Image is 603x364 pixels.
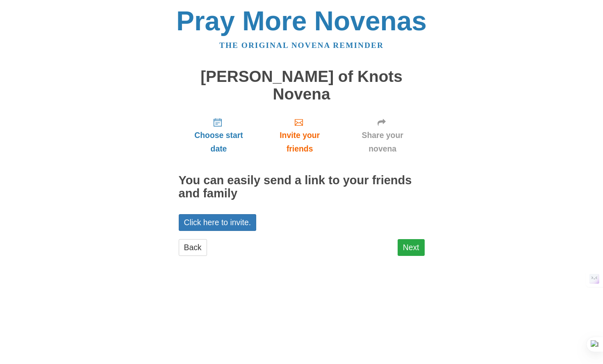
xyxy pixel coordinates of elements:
a: Click here to invite. [179,214,257,231]
a: The original novena reminder [219,41,384,50]
a: Pray More Novenas [176,6,427,36]
span: Invite your friends [267,129,332,156]
a: Next [398,239,425,256]
h1: [PERSON_NAME] of Knots Novena [179,68,425,103]
h2: You can easily send a link to your friends and family [179,174,425,200]
a: Back [179,239,207,256]
span: Choose start date [187,129,251,156]
a: Invite your friends [259,111,340,160]
a: Choose start date [179,111,259,160]
span: Share your novena [349,129,416,156]
a: Share your novena [341,111,425,160]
